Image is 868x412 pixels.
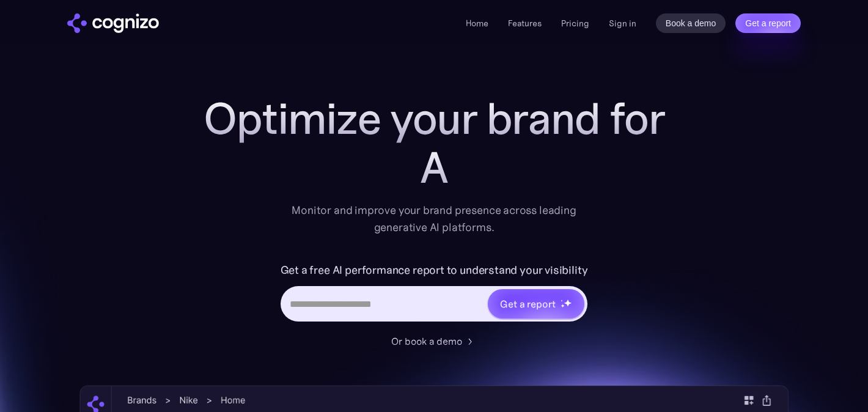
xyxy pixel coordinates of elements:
[284,202,584,236] div: Monitor and improve your brand presence across leading generative AI platforms.
[561,18,589,29] a: Pricing
[609,16,636,31] a: Sign in
[500,296,555,311] div: Get a report
[656,13,726,33] a: Book a demo
[281,260,588,280] label: Get a free AI performance report to understand your visibility
[67,13,159,33] a: home
[508,18,542,29] a: Features
[189,94,679,143] h1: Optimize your brand for
[391,334,477,348] a: Or book a demo
[391,334,462,348] div: Or book a demo
[67,13,159,33] img: cognizo logo
[189,143,679,192] div: A
[561,300,562,301] img: star
[281,260,588,328] form: Hero URL Input Form
[561,304,565,308] img: star
[735,13,801,33] a: Get a report
[487,288,586,320] a: Get a reportstarstarstar
[564,299,572,307] img: star
[466,18,488,29] a: Home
